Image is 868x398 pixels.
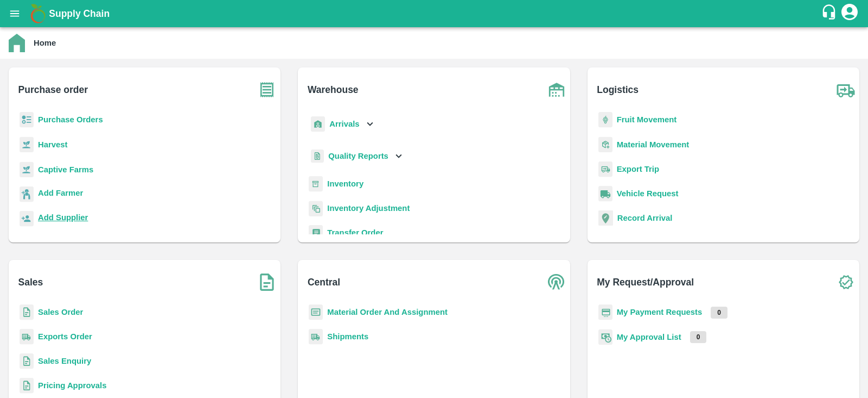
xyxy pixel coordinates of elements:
img: warehouse [543,76,570,103]
p: 0 [690,331,707,343]
img: centralMaterial [309,304,323,320]
b: Arrivals [329,120,359,128]
a: Add Farmer [38,187,83,202]
a: Export Trip [617,165,659,173]
img: home [9,34,25,52]
a: Fruit Movement [617,115,677,124]
a: Inventory Adjustment [327,204,410,213]
a: Supply Chain [49,6,821,21]
b: Central [308,275,340,290]
img: whTransfer [309,225,323,241]
b: Quality Reports [328,152,388,160]
b: Home [34,39,56,47]
a: Purchase Orders [38,115,103,124]
b: Add Farmer [38,189,83,197]
img: whInventory [309,176,323,192]
b: Warehouse [308,82,359,97]
img: qualityReport [311,150,324,163]
b: Logistics [597,82,639,97]
img: sales [20,378,34,394]
img: reciept [20,112,34,128]
img: sales [20,353,34,369]
img: recordArrival [598,210,613,226]
b: Supply Chain [49,8,110,19]
img: inventory [309,201,323,216]
a: Material Movement [617,140,690,149]
img: truck [832,76,859,103]
a: Vehicle Request [617,189,679,198]
img: supplier [20,211,34,227]
div: Quality Reports [309,145,405,167]
b: Purchase order [18,82,88,97]
img: fruit [598,112,612,128]
img: farmer [20,186,34,202]
a: Pricing Approvals [38,381,106,390]
img: logo [27,3,49,24]
b: My Request/Approval [597,275,694,290]
a: Sales Enquiry [38,357,91,365]
img: approval [598,329,612,345]
a: Captive Farms [38,165,93,174]
div: Arrivals [309,112,376,136]
a: My Payment Requests [617,308,703,316]
img: soSales [253,269,280,296]
img: payment [598,304,612,320]
img: vehicle [598,186,612,202]
a: Harvest [38,140,67,149]
a: Exports Order [38,332,92,341]
a: Material Order And Assignment [327,308,448,316]
img: harvest [20,136,34,153]
img: material [598,136,612,153]
img: shipments [20,329,34,345]
p: 0 [711,307,727,319]
img: sales [20,304,34,320]
a: Inventory [327,179,363,188]
img: harvest [20,161,34,178]
a: Sales Order [38,308,83,316]
a: Shipments [327,332,368,341]
a: Add Supplier [38,212,88,226]
img: purchase [253,76,280,103]
img: central [543,269,570,296]
button: open drawer [2,1,27,26]
b: Sales [18,275,43,290]
b: Add Supplier [38,213,88,222]
a: My Approval List [617,333,681,341]
img: delivery [598,161,612,177]
img: whArrival [311,116,325,132]
a: Record Arrival [617,214,673,222]
div: account of current user [840,2,859,25]
img: shipments [309,329,323,345]
img: check [832,269,859,296]
a: Transfer Order [327,228,383,237]
div: customer-support [821,4,840,23]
